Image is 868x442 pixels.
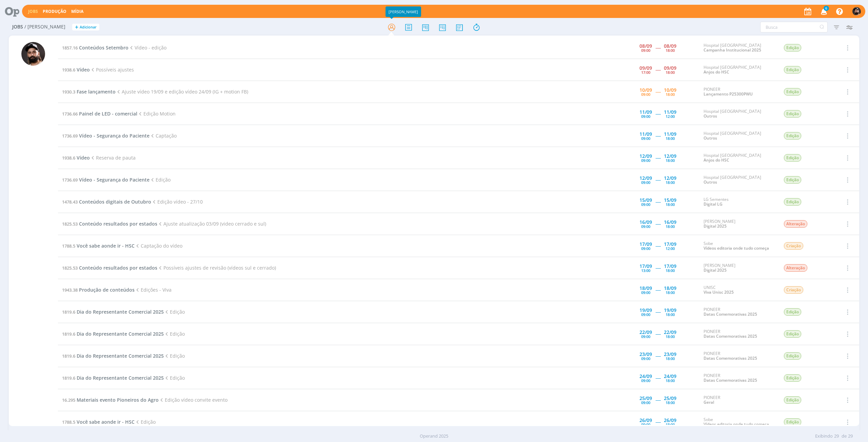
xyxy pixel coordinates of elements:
[116,88,248,95] span: Ajuste vídeo 19/09 e edição vídeo 24/09 (IG + motion FB)
[79,220,157,227] span: Conteúdo resultados por estados
[655,220,660,227] span: -----
[62,397,75,403] span: 16.295
[704,245,769,251] a: Vídeos editoria onde tudo começa
[666,114,675,118] div: 12:00
[704,395,773,405] div: PIONEER
[704,197,773,207] div: LG Sementes
[666,181,675,184] div: 18:00
[704,267,727,273] a: Digital 2025
[26,9,40,14] button: Jobs
[704,289,734,295] a: Viva Unisc 2025
[641,269,650,272] div: 13:00
[639,286,652,291] div: 18/09
[784,154,801,162] span: Edição
[641,225,650,228] div: 09:00
[704,307,773,317] div: PIONEER
[704,135,717,141] a: Outros
[655,44,660,51] span: -----
[784,286,803,294] span: Criação
[77,419,135,425] span: Você sabe aonde ir - HSC
[784,132,801,140] span: Edição
[21,42,45,66] img: B
[655,287,660,293] span: -----
[784,330,801,338] span: Edição
[79,265,157,271] span: Conteúdo resultados por estados
[704,131,773,141] div: Hospital [GEOGRAPHIC_DATA]
[655,375,660,381] span: -----
[639,110,652,114] div: 11/09
[43,8,66,14] a: Produção
[666,401,675,404] div: 18:00
[641,313,650,316] div: 09:00
[664,44,676,48] div: 08/09
[62,199,78,205] span: 1478.43
[816,5,830,18] button: 6
[62,154,90,161] a: 1938.6Vídeo
[77,154,90,161] span: Vídeo
[664,396,676,401] div: 25/09
[69,9,85,14] button: Mídia
[75,24,78,31] span: +
[639,88,652,92] div: 10/09
[641,70,650,74] div: 17:00
[639,330,652,335] div: 22/09
[639,264,652,269] div: 17/09
[704,333,757,339] a: Datas Comemorativas 2025
[704,175,773,185] div: Hospital [GEOGRAPHIC_DATA]
[664,308,676,313] div: 19/09
[704,417,773,427] div: Sobe
[655,265,660,271] span: -----
[62,309,164,315] a: 1819.6Dia do Representante Comercial 2025
[62,89,75,95] span: 1930.3
[24,24,65,30] span: / [PERSON_NAME]
[641,114,650,118] div: 09:00
[704,399,714,405] a: Geral
[784,176,801,184] span: Edição
[135,287,172,293] span: Edições - Viva
[655,132,660,139] span: -----
[90,66,134,73] span: Possíveis ajustes
[666,225,675,228] div: 18:00
[62,397,159,403] a: 16.295Materiais evento Pioneiros do Agro
[784,264,807,272] span: Alteração
[639,66,652,70] div: 09/09
[784,242,803,250] span: Criação
[639,308,652,313] div: 19/09
[90,154,136,161] span: Reserva de pauta
[164,309,185,315] span: Edição
[62,177,78,183] span: 1736.69
[666,335,675,338] div: 18:00
[704,201,723,207] a: Digital LG
[62,265,157,271] a: 1825.53Conteúdo resultados por estados
[72,24,99,31] button: +Adicionar
[784,418,801,426] span: Edição
[704,219,773,229] div: [PERSON_NAME]
[666,92,675,96] div: 18:00
[137,110,176,117] span: Edição Motion
[704,179,717,185] a: Outros
[62,353,75,359] span: 1819.6
[77,375,164,381] span: Dia do Representante Comercial 2025
[666,48,675,52] div: 18:00
[639,242,652,247] div: 17/09
[784,220,807,228] span: Alteração
[655,419,660,425] span: -----
[28,8,38,14] a: Jobs
[641,401,650,404] div: 09:00
[666,159,675,162] div: 18:00
[664,242,676,247] div: 17/09
[77,66,90,73] span: Vídeo
[655,397,660,403] span: -----
[655,110,660,117] span: -----
[704,43,773,53] div: Hospital [GEOGRAPHIC_DATA]
[666,269,675,272] div: 18:00
[704,153,773,163] div: Hospital [GEOGRAPHIC_DATA]
[62,44,129,51] a: 1857.16Conteúdos Setembro
[664,352,676,357] div: 23/09
[639,154,652,159] div: 12/09
[639,44,652,48] div: 08/09
[62,265,78,271] span: 1825.53
[639,220,652,225] div: 16/09
[655,353,660,359] span: -----
[62,88,116,95] a: 1930.3Fase lançamento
